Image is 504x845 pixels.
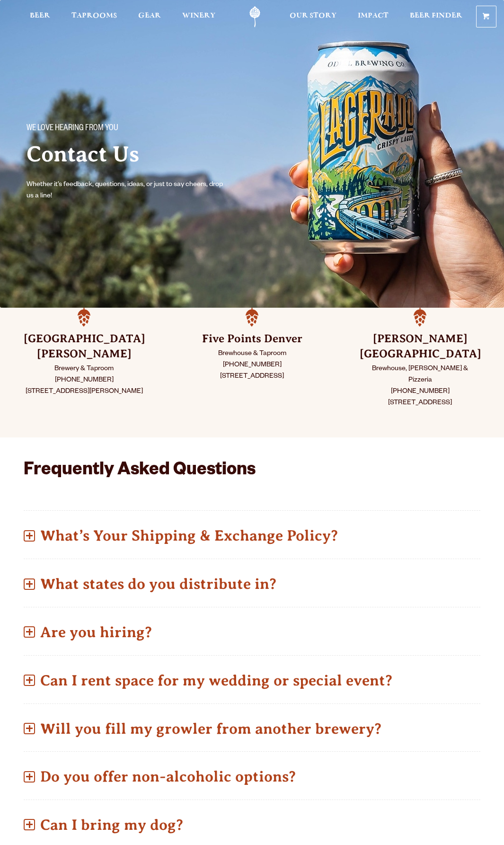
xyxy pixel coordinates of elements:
[24,760,480,793] p: Do you offer non-alcoholic options?
[176,6,221,27] a: Winery
[71,12,117,19] span: Taprooms
[360,364,480,409] p: Brewhouse, [PERSON_NAME] & Pizzeria [PHONE_NUMBER] [STREET_ADDRESS]
[24,808,480,842] p: Can I bring my dog?
[27,179,231,202] p: Whether it’s feedback, questions, ideas, or just to say cheers, drop us a line!
[358,12,389,19] span: Impact
[352,6,395,27] a: Impact
[132,6,167,27] a: Gear
[24,6,56,27] a: Beer
[24,519,480,552] p: What’s Your Shipping & Exchange Policy?
[360,331,480,362] h3: [PERSON_NAME] [GEOGRAPHIC_DATA]
[192,348,312,382] p: Brewhouse & Taproom [PHONE_NUMBER] [STREET_ADDRESS]
[410,12,462,19] span: Beer Finder
[24,461,383,482] h2: Frequently Asked Questions
[24,331,144,362] h3: [GEOGRAPHIC_DATA][PERSON_NAME]
[283,6,343,27] a: Our Story
[24,364,144,398] p: Brewery & Taproom [PHONE_NUMBER] [STREET_ADDRESS][PERSON_NAME]
[237,6,273,27] a: Odell Home
[27,142,231,166] h2: Contact Us
[65,6,123,27] a: Taprooms
[24,664,480,697] p: Can I rent space for my wedding or special event?
[182,12,215,19] span: Winery
[24,712,480,746] p: Will you fill my growler from another brewery?
[24,567,480,601] p: What states do you distribute in?
[404,6,469,27] a: Beer Finder
[192,331,312,347] h3: Five Points Denver
[138,12,161,19] span: Gear
[290,12,336,19] span: Our Story
[24,615,480,649] p: Are you hiring?
[27,123,118,135] span: We love hearing from you
[30,12,50,19] span: Beer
